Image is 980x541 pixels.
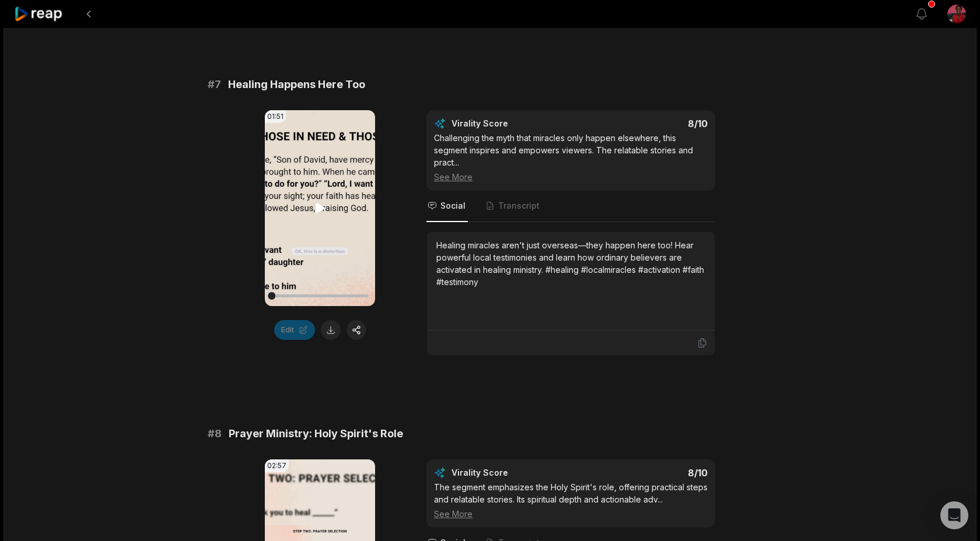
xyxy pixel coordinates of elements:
[583,118,708,129] div: 8 /10
[583,467,708,479] div: 8 /10
[434,171,708,183] div: See More
[228,76,365,93] span: Healing Happens Here Too
[434,508,708,520] div: See More
[229,426,403,442] span: Prayer Ministry: Holy Spirit's Role
[208,76,221,93] span: # 7
[426,191,715,222] nav: Tabs
[274,320,315,340] button: Edit
[452,467,577,479] div: Virality Score
[434,481,708,520] div: The segment emphasizes the Holy Spirit's role, offering practical steps and relatable stories. It...
[940,501,968,529] div: Open Intercom Messenger
[498,200,540,212] span: Transcript
[440,200,466,212] span: Social
[208,426,222,442] span: # 8
[434,132,708,183] div: Challenging the myth that miracles only happen elsewhere, this segment inspires and empowers view...
[265,110,375,306] video: Your browser does not support mp4 format.
[436,239,705,288] div: Healing miracles aren't just overseas—they happen here too! Hear powerful local testimonies and l...
[452,118,577,129] div: Virality Score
